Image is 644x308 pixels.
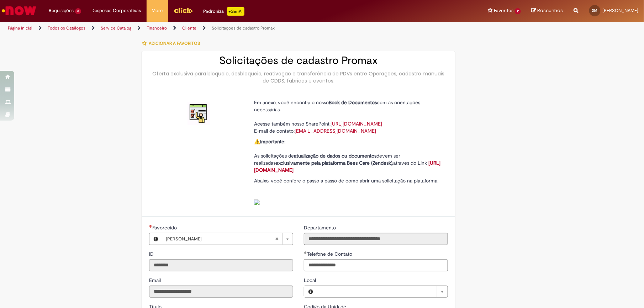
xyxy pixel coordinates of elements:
div: Oferta exclusiva para bloqueio, desbloqueio, reativação e transferência de PDVs entre Operações, ... [149,70,448,84]
div: Padroniza [204,7,244,16]
p: Abaixo, você confere o passo a passo de como abrir uma solicitação na plataforma. [254,177,443,206]
p: +GenAi [227,7,244,16]
input: Telefone de Contato [304,259,448,271]
img: sys_attachment.do [254,200,260,205]
span: Obrigatório Preenchido [304,251,307,254]
abbr: Limpar campo Favorecido [271,233,282,245]
span: Despesas Corporativas [92,7,141,14]
label: Somente leitura - Email [149,277,162,284]
span: 3 [75,8,81,14]
span: Favoritos [494,7,513,14]
span: [PERSON_NAME] [166,233,275,245]
img: ServiceNow [1,4,37,18]
input: Departamento [304,233,448,245]
span: More [152,7,163,14]
span: Local [304,277,317,283]
span: Requisições [49,7,74,14]
span: Rascunhos [538,7,563,14]
a: [URL][DOMAIN_NAME] [254,160,440,173]
strong: Importante: [260,138,285,145]
span: Somente leitura - Email [149,277,162,283]
strong: exclusivamente pela plataforma Bees Care (Zendesk), [275,160,393,166]
a: Rascunhos [532,7,563,14]
span: DM [592,8,598,13]
button: Favorecido, Visualizar este registro Daniel Kecot Morais [149,233,162,245]
a: [PERSON_NAME]Limpar campo Favorecido [162,233,293,245]
label: Somente leitura - ID [149,250,155,257]
a: [EMAIL_ADDRESS][DOMAIN_NAME] [295,128,376,134]
a: [URL][DOMAIN_NAME] [331,121,382,127]
input: ID [149,259,293,271]
a: Cliente [182,25,196,31]
span: Adicionar a Favoritos [149,41,200,46]
span: Obrigatório Preenchido [149,225,152,228]
span: Somente leitura - ID [149,251,155,257]
p: ⚠️ As solicitações de devem ser realizadas atraves do Link [254,138,443,174]
a: Solicitações de cadastro Promax [212,25,275,31]
a: Todos os Catálogos [48,25,85,31]
span: Telefone de Contato [307,251,354,257]
span: Somente leitura - Departamento [304,224,337,231]
h2: Solicitações de cadastro Promax [149,55,448,67]
button: Adicionar a Favoritos [142,36,204,51]
span: Necessários - Favorecido [152,224,178,231]
label: Somente leitura - Departamento [304,224,337,231]
span: [PERSON_NAME] [603,7,639,14]
a: Service Catalog [101,25,131,31]
input: Email [149,286,293,298]
a: Financeiro [147,25,167,31]
img: Solicitações de cadastro Promax [188,102,210,125]
a: Limpar campo Local [317,286,448,297]
a: Página inicial [8,25,32,31]
button: Local, Visualizar este registro [304,286,317,297]
ul: Trilhas de página [5,22,424,35]
span: 2 [515,8,521,14]
img: click_logo_yellow_360x200.png [174,5,193,16]
p: Em anexo, você encontra o nosso com as orientações necessárias. Acesse também nosso SharePoint: E... [254,99,443,134]
strong: Book de Documentos [329,99,377,106]
strong: atualização de dados ou documentos [294,153,376,159]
